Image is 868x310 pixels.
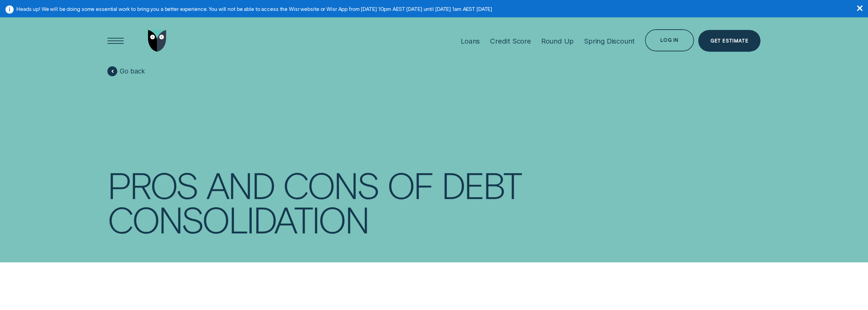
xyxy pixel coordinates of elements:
[584,16,635,65] a: Spring Discount
[698,30,761,52] a: Get Estimate
[441,167,521,201] div: debt
[107,202,368,236] div: consolidation
[148,30,166,52] img: Wisr
[107,167,198,201] div: Pros
[541,16,574,65] a: Round Up
[490,37,531,45] div: Credit Score
[283,167,379,201] div: cons
[541,37,574,45] div: Round Up
[645,29,694,51] button: Log in
[146,16,168,65] a: Go to home page
[461,16,480,65] a: Loans
[584,37,635,45] div: Spring Discount
[107,66,145,76] a: Go back
[120,67,145,75] span: Go back
[107,167,761,236] h1: Pros and cons of debt consolidation
[461,37,480,45] div: Loans
[490,16,531,65] a: Credit Score
[387,167,433,201] div: of
[105,30,127,52] button: Open Menu
[206,167,274,201] div: and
